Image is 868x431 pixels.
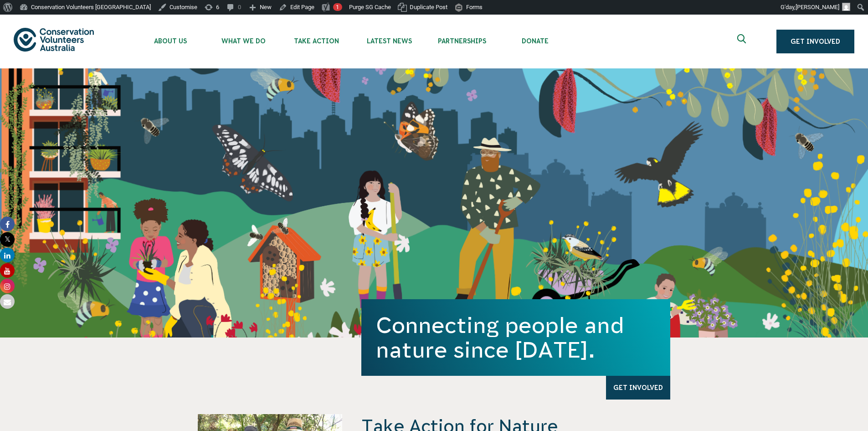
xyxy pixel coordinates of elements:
li: What We Do [207,15,280,68]
span: Latest News [353,37,426,45]
span: Partnerships [426,37,498,45]
button: Expand search box Close search box [732,31,754,52]
span: [PERSON_NAME] [796,4,839,10]
a: Get Involved [606,376,670,400]
span: Expand search box [737,34,749,49]
span: Donate [498,37,571,45]
h1: Connecting people and nature since [DATE]. [376,313,656,362]
li: About Us [134,15,207,68]
li: Take Action [280,15,353,68]
span: About Us [134,37,207,45]
span: 1 [336,4,339,10]
span: What We Do [207,37,280,45]
img: logo.svg [14,28,94,51]
span: Take Action [280,37,353,45]
a: Get Involved [776,30,854,53]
